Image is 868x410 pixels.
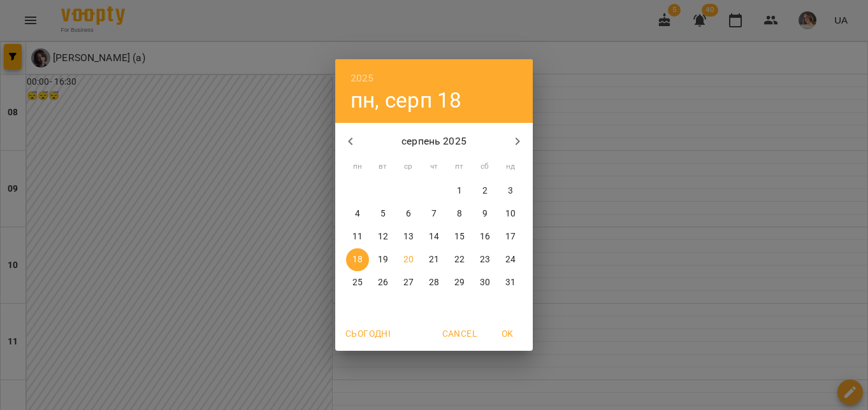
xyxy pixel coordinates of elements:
p: 24 [505,253,516,266]
p: 6 [406,208,411,220]
button: 24 [499,248,522,271]
p: 28 [429,276,439,289]
p: 8 [457,208,462,220]
p: 25 [352,276,363,289]
p: 18 [352,253,363,266]
button: 6 [397,202,420,225]
span: пн [346,160,369,173]
p: 31 [505,276,516,289]
p: 19 [378,253,388,266]
span: пт [448,160,471,173]
p: серпень 2025 [366,134,503,149]
button: 3 [499,180,522,202]
button: 2 [474,180,496,202]
button: 16 [474,225,496,248]
button: 22 [448,248,471,271]
button: 29 [448,271,471,294]
button: пн, серп 18 [351,87,462,113]
p: 23 [480,253,490,266]
button: 5 [372,202,394,225]
button: Сьогодні [340,322,396,345]
button: 12 [372,225,394,248]
p: 13 [403,230,414,243]
button: 4 [346,202,369,225]
span: вт [372,160,394,173]
p: 15 [454,230,465,243]
button: 20 [397,248,420,271]
p: 29 [454,276,465,289]
button: 8 [448,202,471,225]
button: 11 [346,225,369,248]
span: чт [423,160,445,173]
p: 27 [403,276,414,289]
p: 1 [457,185,462,197]
p: 14 [429,230,439,243]
button: 1 [448,180,471,202]
button: 10 [499,202,522,225]
button: 18 [346,248,369,271]
button: Cancel [437,322,482,345]
p: 22 [454,253,465,266]
button: 2025 [351,69,374,87]
p: 7 [431,208,437,220]
button: 17 [499,225,522,248]
button: 30 [474,271,496,294]
span: сб [474,160,496,173]
button: 23 [474,248,496,271]
p: 10 [505,208,516,220]
button: OK [487,322,528,345]
p: 20 [403,253,414,266]
span: ср [397,160,420,173]
button: 26 [372,271,394,294]
p: 11 [352,230,363,243]
span: нд [499,160,522,173]
p: 4 [355,208,360,220]
p: 2 [482,185,488,197]
button: 14 [423,225,445,248]
button: 9 [474,202,496,225]
button: 13 [397,225,420,248]
p: 9 [482,208,488,220]
button: 15 [448,225,471,248]
p: 21 [429,253,439,266]
p: 16 [480,230,490,243]
button: 28 [423,271,445,294]
span: Cancel [442,326,477,341]
button: 31 [499,271,522,294]
button: 21 [423,248,445,271]
p: 26 [378,276,388,289]
button: 25 [346,271,369,294]
button: 19 [372,248,394,271]
button: 27 [397,271,420,294]
p: 30 [480,276,490,289]
p: 17 [505,230,516,243]
p: 12 [378,230,388,243]
button: 7 [423,202,445,225]
span: Сьогодні [345,326,391,341]
p: 3 [508,185,513,197]
p: 5 [380,208,386,220]
span: OK [492,326,523,341]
